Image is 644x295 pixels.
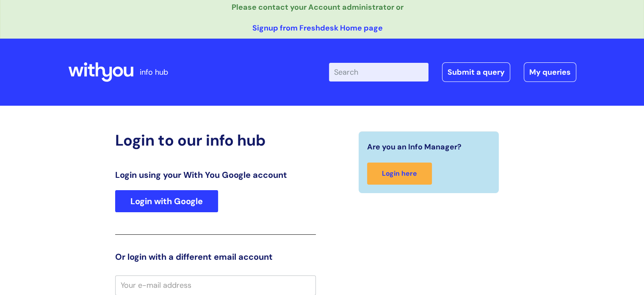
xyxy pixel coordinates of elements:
a: Login with Google [115,190,218,212]
h3: Login using your With You Google account [115,170,316,180]
input: Your e-mail address [115,275,316,295]
input: Search [329,63,428,81]
a: Submit a query [442,62,510,82]
span: Are you an Info Manager? [367,140,462,154]
h3: Or login with a different email account [115,252,316,262]
a: Signup from Freshdesk Home page [252,23,383,33]
h2: Login to our info hub [115,131,316,149]
p: info hub [140,65,168,79]
a: Login here [367,163,432,185]
a: My queries [524,62,576,82]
